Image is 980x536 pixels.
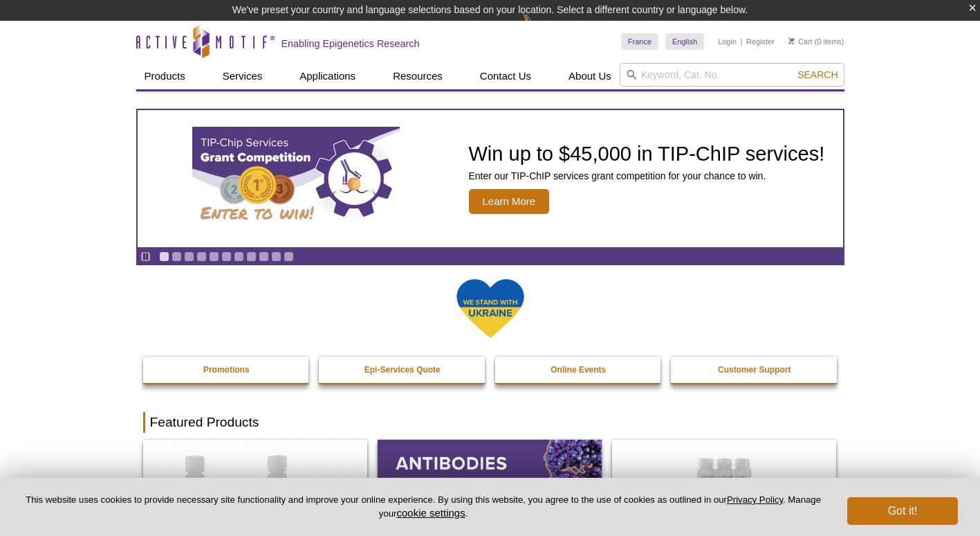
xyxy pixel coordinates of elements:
p: This website uses cookies to provide necessary site functionality and improve your online experie... [22,494,824,520]
h2: Featured Products [143,412,838,433]
a: Go to slide 7 [234,251,244,262]
h2: Win up to $45,000 in TIP-ChIP services! [469,143,825,164]
span: Learn More [469,189,550,214]
a: Register [746,37,775,46]
a: Go to slide 4 [196,251,207,262]
a: Applications [291,63,364,89]
li: (0 items) [788,33,844,50]
strong: Customer Support [718,365,791,375]
a: Go to slide 5 [209,251,219,262]
p: Enter our TIP-ChIP services grant competition for your chance to win. [469,170,825,182]
img: TIP-ChIP Services Grant Competition [192,127,400,231]
a: Epi-Services Quote [319,357,486,383]
a: Go to slide 9 [259,251,269,262]
a: Go to slide 6 [221,251,232,262]
button: Got it! [847,497,958,525]
a: Customer Support [671,357,838,383]
a: Online Events [495,357,663,383]
a: Services [214,63,271,89]
img: We Stand With Ukraine [456,278,525,339]
img: Your Cart [788,37,795,44]
a: TIP-ChIP Services Grant Competition Win up to $45,000 in TIP-ChIP services! Enter our TIP-ChIP se... [138,110,843,247]
button: cookie settings [396,507,465,519]
a: Go to slide 10 [271,251,281,262]
a: Contact Us [472,63,539,89]
article: TIP-ChIP Services Grant Competition [138,110,843,247]
strong: Online Events [551,365,606,375]
span: Search [797,69,838,80]
a: Go to slide 3 [184,251,194,262]
li: | [741,33,743,50]
a: France [621,33,658,50]
a: Go to slide 1 [159,251,169,262]
a: About Us [560,63,620,89]
a: Resources [385,63,451,89]
strong: Epi-Services Quote [364,365,441,375]
a: Go to slide 8 [246,251,257,262]
button: Search [793,69,842,81]
a: Cart [788,37,813,46]
strong: Promotions [203,365,250,375]
a: Login [718,37,737,46]
a: Products [136,63,194,89]
h2: Enabling Epigenetics Research [281,37,420,50]
a: Promotions [143,357,311,383]
a: Toggle autoplay [140,251,151,262]
input: Keyword, Cat. No. [620,63,844,87]
a: Go to slide 2 [172,251,182,262]
a: English [665,33,704,50]
a: Privacy Policy [727,494,783,505]
img: Change Here [522,10,559,43]
a: Go to slide 11 [284,251,294,262]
